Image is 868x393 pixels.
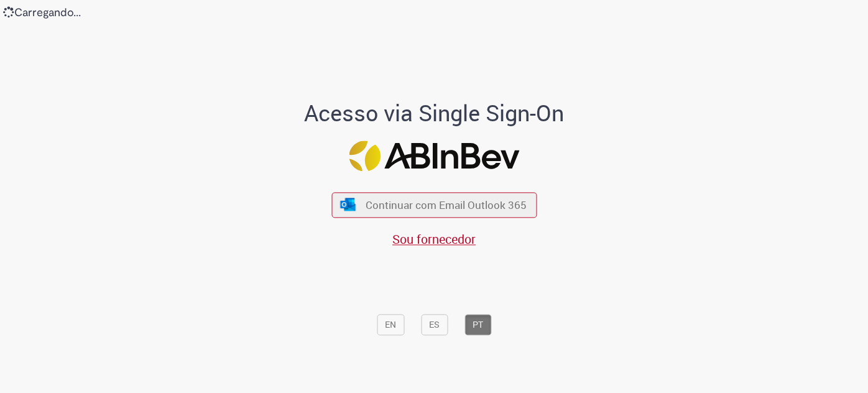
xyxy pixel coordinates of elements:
[392,231,476,247] a: Sou fornecedor
[377,314,404,335] button: EN
[262,101,607,126] h1: Acesso via Single Sign-On
[349,141,519,171] img: Logo ABInBev
[366,198,527,212] span: Continuar com Email Outlook 365
[339,198,357,211] img: ícone Azure/Microsoft 360
[421,314,448,335] button: ES
[331,192,537,218] button: ícone Azure/Microsoft 360 Continuar com Email Outlook 365
[464,314,491,335] button: PT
